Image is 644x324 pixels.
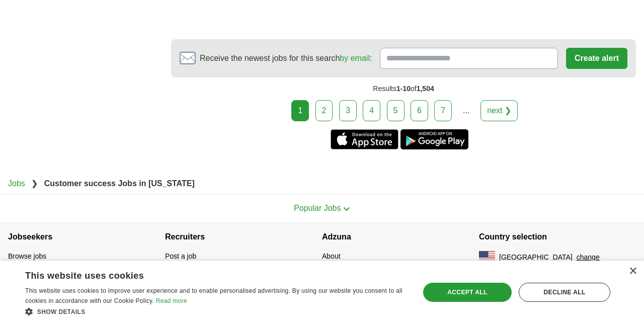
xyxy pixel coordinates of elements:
span: 1-10 [396,85,411,93]
img: toggle icon [343,207,350,211]
span: ❯ [31,179,38,188]
a: 3 [339,100,357,121]
a: 4 [363,100,380,121]
a: Read more, opens a new window [156,297,187,304]
button: Create alert [566,48,627,69]
a: 5 [387,100,405,121]
span: Popular Jobs [294,204,341,212]
div: This website uses cookies [25,267,383,282]
a: next ❯ [480,100,518,121]
a: 2 [315,100,333,121]
div: ... [456,101,476,121]
div: 1 [291,100,309,121]
div: Results of [171,77,636,100]
button: change [577,252,600,263]
h4: Country selection [479,223,636,251]
span: Receive the newest jobs for this search : [200,52,372,64]
strong: Customer success Jobs in [US_STATE] [44,179,195,188]
a: Get the iPhone app [331,129,398,149]
div: Show details [25,306,408,316]
a: 7 [434,100,452,121]
a: About [322,252,341,260]
span: Show details [37,308,86,315]
a: 6 [411,100,428,121]
span: 1,504 [417,85,434,93]
a: Jobs [8,179,25,188]
span: [GEOGRAPHIC_DATA] [499,252,573,263]
span: This website uses cookies to improve user experience and to enable personalised advertising. By u... [25,287,403,304]
a: by email [340,54,370,62]
div: Accept all [423,283,512,302]
img: US flag [479,251,495,263]
div: Close [629,268,636,275]
a: Get the Android app [400,129,468,149]
a: Post a job [165,252,196,260]
div: Decline all [519,283,610,302]
a: Browse jobs [8,252,46,260]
